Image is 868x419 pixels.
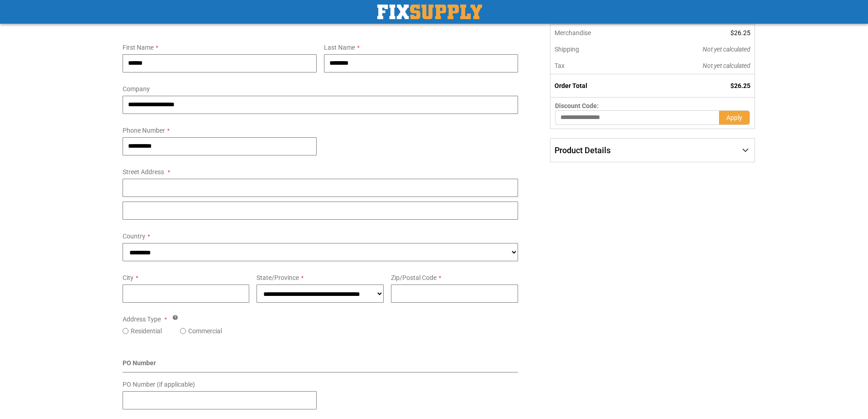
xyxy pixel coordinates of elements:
a: store logo [377,5,482,19]
span: $26.25 [730,82,750,89]
label: Residential [131,326,162,336]
th: Merchandise [550,25,641,41]
span: Product Details [555,145,611,155]
span: Country [123,233,145,240]
label: Commercial [188,326,222,336]
strong: Order Total [555,82,587,89]
span: Shipping [555,46,579,53]
th: Tax [550,57,641,74]
span: State/Province [257,274,299,281]
img: Fix Industrial Supply [377,5,482,19]
button: Apply [719,110,750,125]
span: First Name [123,44,154,51]
span: Address Type [123,316,161,323]
span: Phone Number [123,127,165,134]
span: Not yet calculated [703,62,750,69]
span: City [123,274,134,281]
span: Street Address [123,168,164,176]
span: Last Name [324,44,355,51]
div: PO Number [123,358,519,372]
span: $26.25 [730,29,750,36]
span: Zip/Postal Code [391,274,437,281]
span: Apply [726,114,742,121]
span: Company [123,85,150,93]
span: Not yet calculated [703,46,750,53]
span: PO Number (if applicable) [123,381,195,388]
span: Discount Code: [555,102,599,109]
